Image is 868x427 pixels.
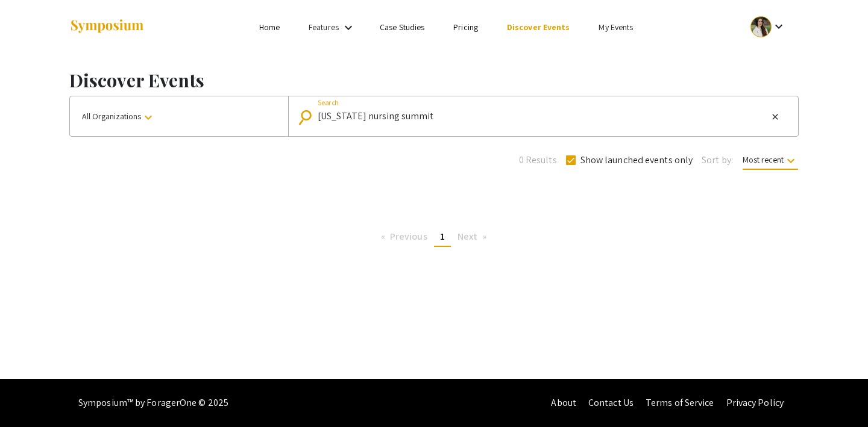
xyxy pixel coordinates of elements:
[580,153,693,167] span: Show launched events only
[309,22,339,33] a: Features
[458,230,477,243] span: Next
[646,396,714,409] a: Terms of Service
[507,22,570,33] a: Discover Events
[69,69,799,91] h1: Discover Events
[770,111,780,122] mat-icon: close
[78,379,228,427] div: Symposium™ by ForagerOne © 2025
[440,230,445,243] span: 1
[141,110,156,125] mat-icon: keyboard_arrow_down
[772,19,786,34] mat-icon: Expand account dropdown
[341,20,356,35] mat-icon: Expand Features list
[390,230,427,243] span: Previous
[69,19,145,35] img: Symposium by ForagerOne
[519,153,557,167] span: 0 Results
[702,153,733,167] span: Sort by:
[300,107,317,128] mat-icon: Search
[380,22,424,33] a: Case Studies
[784,154,798,168] mat-icon: keyboard_arrow_down
[726,396,784,409] a: Privacy Policy
[599,22,633,33] a: My Events
[768,110,782,124] button: Clear
[70,96,288,136] button: All Organizations
[588,396,634,409] a: Contact Us
[9,373,51,418] iframe: Chat
[551,396,576,409] a: About
[318,111,767,122] input: Looking for something specific?
[259,22,280,33] a: Home
[743,154,798,170] span: Most recent
[375,228,494,247] ul: Pagination
[738,13,799,40] button: Expand account dropdown
[453,22,478,33] a: Pricing
[82,111,156,122] span: All Organizations
[733,149,808,170] button: Most recent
